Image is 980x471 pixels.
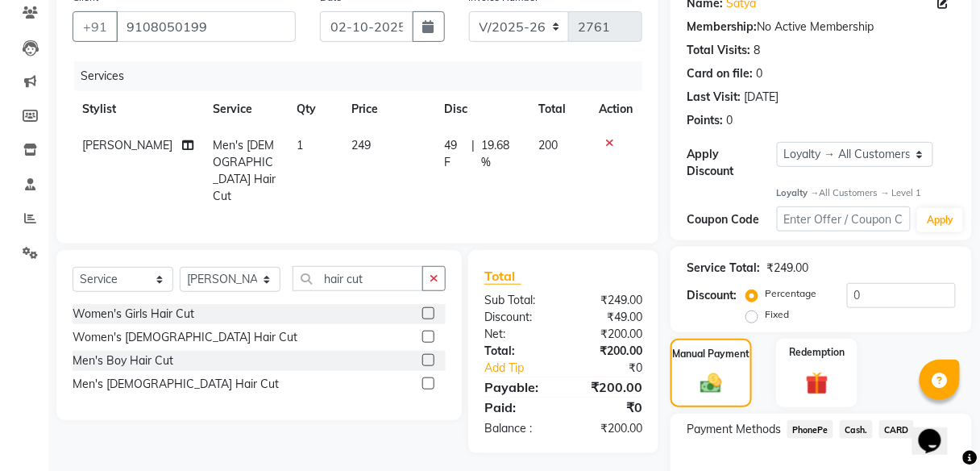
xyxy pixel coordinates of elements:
[777,187,820,198] strong: Loyalty →
[799,369,836,398] img: _gift.svg
[73,11,118,42] button: +91
[687,42,750,59] div: Total Visits:
[563,326,654,343] div: ₹200.00
[343,91,435,127] th: Price
[484,268,521,285] span: Total
[777,206,911,231] input: Enter Offer / Coupon Code
[744,89,779,106] div: [DATE]
[472,420,563,437] div: Balance :
[563,377,654,397] div: ₹200.00
[73,352,173,369] div: Men's Boy Hair Cut
[472,360,579,377] a: Add Tip
[82,138,172,152] span: [PERSON_NAME]
[917,208,963,232] button: Apply
[840,420,873,439] span: Cash.
[687,211,776,228] div: Coupon Code
[687,65,753,82] div: Card on file:
[777,186,956,200] div: All Customers → Level 1
[726,112,733,129] div: 0
[687,287,737,304] div: Discount:
[756,65,762,82] div: 0
[116,11,296,42] input: Search by Name/Mobile/Email/Code
[73,329,297,346] div: Women's [DEMOGRAPHIC_DATA] Hair Cut
[293,266,423,291] input: Search or Scan
[74,61,654,91] div: Services
[529,91,589,127] th: Total
[472,398,563,417] div: Paid:
[589,91,642,127] th: Action
[579,360,654,377] div: ₹0
[472,292,563,309] div: Sub Total:
[472,343,563,360] div: Total:
[563,292,654,309] div: ₹249.00
[472,377,563,397] div: Payable:
[754,42,760,59] div: 8
[434,91,529,127] th: Disc
[472,309,563,326] div: Discount:
[563,420,654,437] div: ₹200.00
[563,309,654,326] div: ₹49.00
[297,138,303,152] span: 1
[287,91,343,127] th: Qty
[563,398,654,417] div: ₹0
[472,326,563,343] div: Net:
[879,420,914,439] span: CARD
[687,89,741,106] div: Last Visit:
[694,371,729,395] img: _cash.svg
[687,19,956,35] div: No Active Membership
[765,286,816,301] label: Percentage
[687,260,760,277] div: Service Total:
[787,420,833,439] span: PhonePe
[352,138,372,152] span: 249
[538,138,558,152] span: 200
[766,260,808,277] div: ₹249.00
[687,112,723,129] div: Points:
[687,19,757,35] div: Membership:
[213,138,276,203] span: Men's [DEMOGRAPHIC_DATA] Hair Cut
[687,146,776,180] div: Apply Discount
[481,137,519,171] span: 19.68 %
[563,343,654,360] div: ₹200.00
[73,91,203,127] th: Stylist
[471,137,475,171] span: |
[789,345,845,360] label: Redemption
[673,347,750,361] label: Manual Payment
[687,421,781,438] span: Payment Methods
[203,91,287,127] th: Service
[765,307,789,322] label: Fixed
[73,306,194,323] div: Women's Girls Hair Cut
[73,376,279,393] div: Men's [DEMOGRAPHIC_DATA] Hair Cut
[912,406,964,455] iframe: chat widget
[444,137,465,171] span: 49 F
